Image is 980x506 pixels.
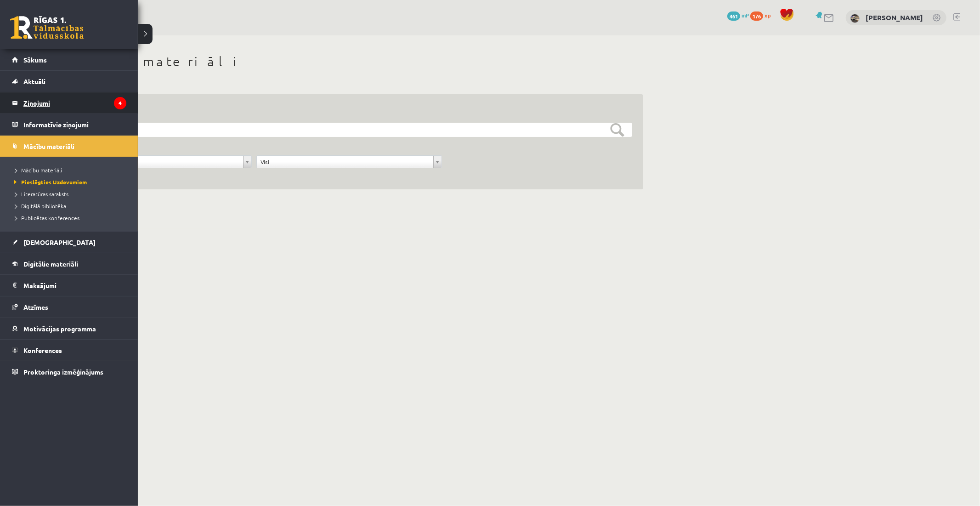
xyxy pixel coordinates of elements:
[23,275,126,296] legend: Maksājumi
[12,318,126,339] a: Motivācijas programma
[23,238,96,246] span: [DEMOGRAPHIC_DATA]
[11,202,129,210] a: Digitālā bibliotēka
[23,77,45,85] span: Aktuāli
[850,14,860,23] img: Toms Jakseboga
[23,368,103,376] span: Proktoringa izmēģinājums
[67,156,251,168] a: Jebkuram priekšmetam
[11,178,87,186] span: Pieslēgties Uzdevumiem
[66,105,621,118] h3: Filtrs
[742,11,749,19] span: mP
[11,190,68,198] span: Literatūras saraksts
[11,166,62,174] span: Mācību materiāli
[12,296,126,318] a: Atzīmes
[23,142,74,150] span: Mācību materiāli
[70,156,239,168] span: Jebkuram priekšmetam
[765,11,770,19] span: xp
[11,214,129,222] a: Publicētas konferences
[12,114,126,135] a: Informatīvie ziņojumi
[11,178,129,186] a: Pieslēgties Uzdevumiem
[55,54,643,69] h1: Mācību materiāli
[23,324,96,333] span: Motivācijas programma
[750,11,763,21] span: 176
[727,11,749,19] a: 461 mP
[23,56,47,64] span: Sākums
[12,49,126,70] a: Sākums
[11,202,66,210] span: Digitālā bibliotēka
[12,136,126,157] a: Mācību materiāli
[750,11,775,19] a: 176 xp
[11,166,129,174] a: Mācību materiāli
[12,253,126,274] a: Digitālie materiāli
[23,260,78,268] span: Digitālie materiāli
[23,346,62,354] span: Konferences
[12,361,126,382] a: Proktoringa izmēģinājums
[12,340,126,361] a: Konferences
[257,156,442,168] a: Visi
[12,71,126,92] a: Aktuāli
[10,16,84,39] a: Rīgas 1. Tālmācības vidusskola
[261,156,430,168] span: Visi
[23,303,48,311] span: Atzīmes
[727,11,740,21] span: 461
[23,114,126,135] legend: Informatīvie ziņojumi
[11,214,79,222] span: Publicētas konferences
[866,13,923,22] a: [PERSON_NAME]
[12,92,126,114] a: Ziņojumi4
[11,190,129,198] a: Literatūras saraksts
[12,232,126,253] a: [DEMOGRAPHIC_DATA]
[114,97,126,109] i: 4
[23,92,126,114] legend: Ziņojumi
[12,275,126,296] a: Maksājumi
